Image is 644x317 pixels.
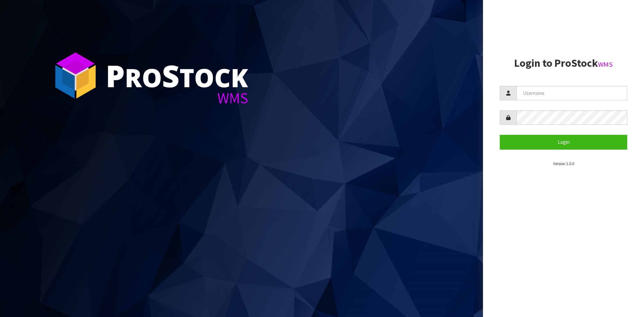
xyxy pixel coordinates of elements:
[598,60,613,69] small: WMS
[500,135,627,149] button: Login
[106,60,248,91] div: ro tock
[106,55,125,96] span: P
[162,55,179,96] span: S
[106,91,248,106] div: WMS
[553,161,574,166] small: Version 1.0.0
[50,50,101,101] img: ProStock Cube
[517,86,627,100] input: Username
[500,57,627,69] h2: Login to ProStock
